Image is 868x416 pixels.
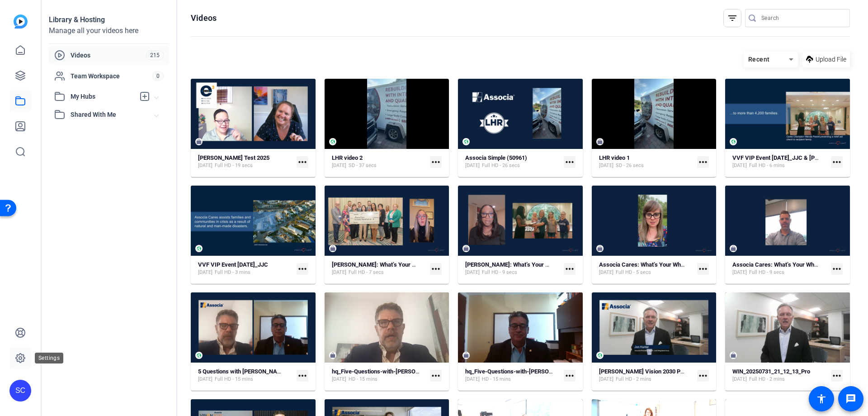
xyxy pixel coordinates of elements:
[749,376,785,383] span: Full HD - 2 mins
[198,261,293,276] a: VVF VIP Event [DATE]_JJC[DATE]Full HD - 3 mins
[564,156,576,168] mat-icon: more_horiz
[465,154,560,169] a: Associa Simple (50961)[DATE]Full HD - 26 secs
[482,162,520,169] span: Full HD - 26 secs
[465,376,480,383] span: [DATE]
[816,55,846,64] span: Upload File
[332,261,427,276] a: [PERSON_NAME]: What’s Your Why?[DATE]Full HD - 7 secs
[761,13,843,24] input: Search
[297,156,308,168] mat-icon: more_horiz
[697,156,709,168] mat-icon: more_horiz
[332,154,363,161] strong: LHR video 2
[697,370,709,382] mat-icon: more_horiz
[831,156,843,168] mat-icon: more_horiz
[332,261,426,268] strong: [PERSON_NAME]: What’s Your Why?
[332,368,427,383] a: hq_Five-Questions-with-[PERSON_NAME]-2025-07-09-17-10-30-976-1[DATE]HD - 15 mins
[749,162,785,169] span: Full HD - 6 mins
[732,162,747,169] span: [DATE]
[297,370,308,382] mat-icon: more_horiz
[749,269,784,276] span: Full HD - 9 secs
[465,162,480,169] span: [DATE]
[465,261,559,268] strong: [PERSON_NAME]: What’s Your Why?
[599,162,613,169] span: [DATE]
[599,376,613,383] span: [DATE]
[748,56,770,63] span: Recent
[465,269,480,276] span: [DATE]
[9,380,31,402] div: SC
[71,72,152,81] span: Team Workspace
[732,261,827,276] a: Associa Cares: What’s Your Why? - [PERSON_NAME][DATE]Full HD - 9 secs
[599,261,705,268] strong: Associa Cares: What’s Your Why? - Copy
[482,269,517,276] span: Full HD - 9 secs
[599,368,720,375] strong: [PERSON_NAME] Vision 2030 Parent Company
[332,162,346,169] span: [DATE]
[191,13,217,24] h1: Videos
[198,368,293,383] a: 5 Questions with [PERSON_NAME][DATE]Full HD - 15 mins
[332,269,346,276] span: [DATE]
[616,162,644,169] span: SD - 26 secs
[198,154,293,169] a: [PERSON_NAME] Test 2025[DATE]Full HD - 19 secs
[616,269,651,276] span: Full HD - 5 secs
[332,368,515,375] strong: hq_Five-Questions-with-[PERSON_NAME]-2025-07-09-17-10-30-976-1
[349,376,377,383] span: HD - 15 mins
[35,353,63,363] div: Settings
[71,110,155,120] span: Shared With Me
[146,50,164,60] span: 215
[14,14,28,29] img: blue-gradient.svg
[732,269,747,276] span: [DATE]
[732,368,827,383] a: WIN_20250731_21_12_13_Pro[DATE]Full HD - 2 mins
[152,71,164,81] span: 0
[332,154,427,169] a: LHR video 2[DATE]SD - 37 secs
[71,51,146,60] span: Videos
[198,368,287,375] strong: 5 Questions with [PERSON_NAME]
[465,368,560,383] a: hq_Five-Questions-with-[PERSON_NAME]-2025-07-09-17-10-30-976-0[DATE]HD - 15 mins
[71,92,135,101] span: My Hubs
[816,393,827,404] mat-icon: accessibility
[198,154,269,161] strong: [PERSON_NAME] Test 2025
[732,376,747,383] span: [DATE]
[599,261,694,276] a: Associa Cares: What’s Your Why? - Copy[DATE]Full HD - 5 secs
[599,154,694,169] a: LHR video 1[DATE]SD - 26 secs
[465,154,527,161] strong: Associa Simple (50961)
[349,162,377,169] span: SD - 37 secs
[430,263,442,275] mat-icon: more_horiz
[845,393,856,404] mat-icon: message
[732,154,854,161] strong: VVF VIP Event [DATE]_JJC & [PERSON_NAME]
[616,376,651,383] span: Full HD - 2 mins
[697,263,709,275] mat-icon: more_horiz
[297,263,308,275] mat-icon: more_horiz
[732,368,810,375] strong: WIN_20250731_21_12_13_Pro
[49,105,169,124] mat-expansion-panel-header: Shared With Me
[465,261,560,276] a: [PERSON_NAME]: What’s Your Why?[DATE]Full HD - 9 secs
[564,263,576,275] mat-icon: more_horiz
[215,269,250,276] span: Full HD - 3 mins
[732,154,827,169] a: VVF VIP Event [DATE]_JJC & [PERSON_NAME][DATE]Full HD - 6 mins
[599,269,613,276] span: [DATE]
[599,154,630,161] strong: LHR video 1
[465,368,649,375] strong: hq_Five-Questions-with-[PERSON_NAME]-2025-07-09-17-10-30-976-0
[215,376,253,383] span: Full HD - 15 mins
[198,261,268,268] strong: VVF VIP Event [DATE]_JJC
[332,376,346,383] span: [DATE]
[831,263,843,275] mat-icon: more_horiz
[482,376,511,383] span: HD - 15 mins
[599,368,694,383] a: [PERSON_NAME] Vision 2030 Parent Company[DATE]Full HD - 2 mins
[198,376,212,383] span: [DATE]
[198,269,212,276] span: [DATE]
[198,162,212,169] span: [DATE]
[349,269,384,276] span: Full HD - 7 secs
[564,370,576,382] mat-icon: more_horiz
[49,25,169,36] div: Manage all your videos here
[49,87,169,105] mat-expansion-panel-header: My Hubs
[727,13,738,24] mat-icon: filter_list
[430,156,442,168] mat-icon: more_horiz
[430,370,442,382] mat-icon: more_horiz
[215,162,253,169] span: Full HD - 19 secs
[49,14,169,25] div: Library & Hosting
[802,51,850,67] button: Upload File
[831,370,843,382] mat-icon: more_horiz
